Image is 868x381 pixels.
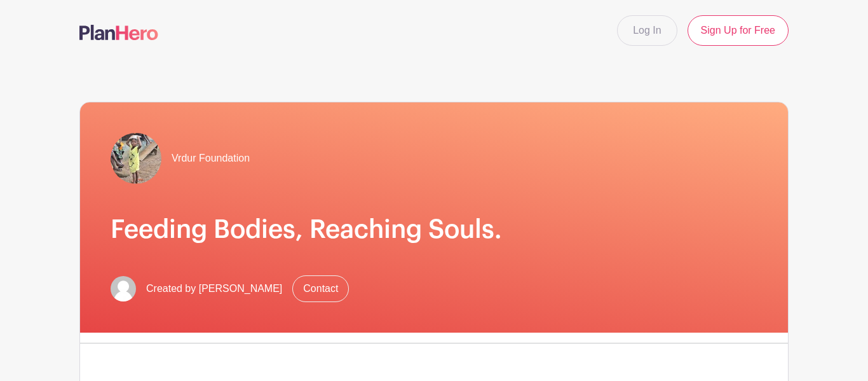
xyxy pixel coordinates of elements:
a: Contact [292,275,349,302]
img: IMG_4881.jpeg [111,133,161,184]
span: Created by [PERSON_NAME] [146,281,282,296]
a: Log In [617,15,677,46]
span: Vrdur Foundation [172,151,250,166]
img: logo-507f7623f17ff9eddc593b1ce0a138ce2505c220e1c5a4e2b4648c50719b7d32.svg [79,25,158,40]
h1: Feeding Bodies, Reaching Souls. [111,214,757,245]
img: default-ce2991bfa6775e67f084385cd625a349d9dcbb7a52a09fb2fda1e96e2d18dcdb.png [111,276,136,301]
a: Sign Up for Free [688,15,789,46]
